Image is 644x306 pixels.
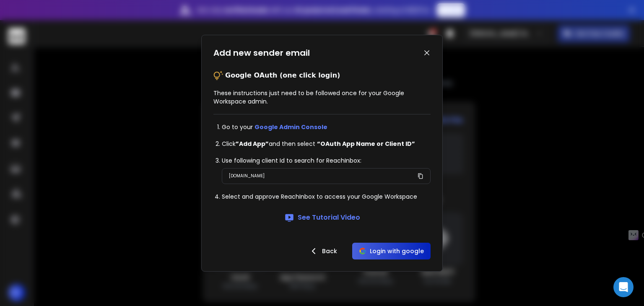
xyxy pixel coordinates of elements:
li: Go to your [222,123,431,131]
strong: ”Add App” [236,140,269,148]
button: Login with google [352,243,431,259]
li: Use following client Id to search for ReachInbox: [222,156,431,165]
img: tips [213,70,223,80]
li: Select and approve ReachInbox to access your Google Workspace [222,192,431,201]
p: These instructions just need to be followed once for your Google Workspace admin. [213,89,431,106]
p: Google OAuth (one click login) [225,70,340,80]
p: [DOMAIN_NAME] [229,172,265,180]
li: Click and then select [222,140,431,148]
button: Back [302,243,344,259]
a: Google Admin Console [254,123,327,131]
div: Open Intercom Messenger [613,277,634,297]
h1: Add new sender email [213,47,310,59]
a: See Tutorial Video [284,213,360,223]
strong: “OAuth App Name or Client ID” [317,140,415,148]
